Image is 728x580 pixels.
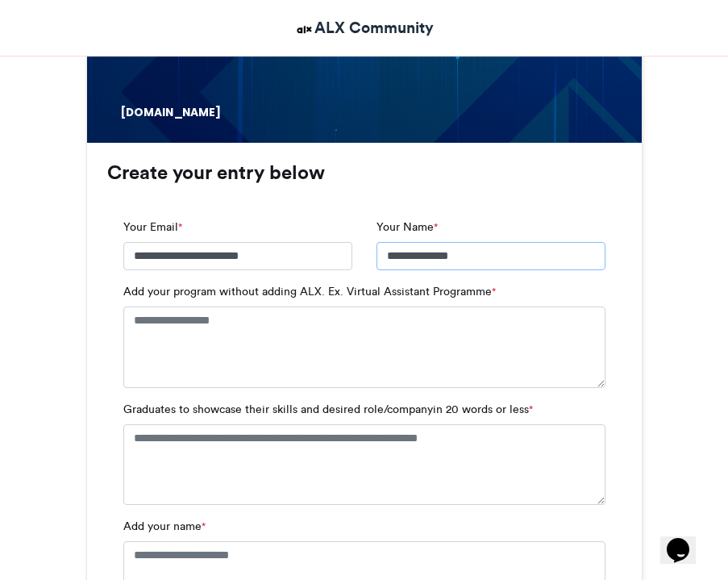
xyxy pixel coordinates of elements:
label: Your Name [376,219,438,236]
label: Add your program without adding ALX. Ex. Virtual Assistant Programme [123,283,496,300]
img: ALX Community [294,19,314,40]
h3: Create your entry below [107,163,622,182]
iframe: chat widget [660,515,712,564]
label: Add your name [123,518,206,535]
div: [DOMAIN_NAME] [120,105,235,120]
a: ALX Community [294,16,434,40]
label: Your Email [123,219,182,236]
label: Graduates to showcase their skills and desired role/companyin 20 words or less [123,401,533,418]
